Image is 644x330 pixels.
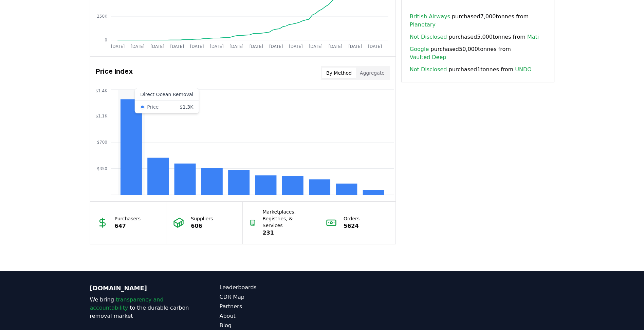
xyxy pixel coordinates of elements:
[150,44,164,49] tspan: [DATE]
[263,229,312,237] p: 231
[220,302,322,311] a: Partners
[269,44,283,49] tspan: [DATE]
[410,33,447,41] a: Not Disclosed
[515,66,532,74] a: UNDO
[410,33,539,41] span: purchased 5,000 tonnes from
[322,68,356,78] button: By Method
[356,68,389,78] button: Aggregate
[263,208,312,229] p: Marketplaces, Registries, & Services
[220,293,322,301] a: CDR Map
[105,38,107,42] tspan: 0
[115,222,141,230] p: 647
[328,44,342,49] tspan: [DATE]
[97,14,108,19] tspan: 250K
[191,222,213,230] p: 606
[410,21,436,29] a: Planetary
[97,166,107,171] tspan: $350
[111,44,125,49] tspan: [DATE]
[97,140,107,145] tspan: $700
[210,44,224,49] tspan: [DATE]
[410,45,546,61] span: purchased 50,000 tonnes from
[90,296,192,320] p: We bring to the durable carbon removal market
[368,44,382,49] tspan: [DATE]
[220,322,322,330] a: Blog
[229,44,243,49] tspan: [DATE]
[130,44,144,49] tspan: [DATE]
[410,13,546,29] span: purchased 7,000 tonnes from
[410,66,447,74] a: Not Disclosed
[309,44,323,49] tspan: [DATE]
[220,283,322,292] a: Leaderboards
[191,215,213,222] p: Suppliers
[527,33,539,41] a: Mati
[344,215,360,222] p: Orders
[249,44,263,49] tspan: [DATE]
[115,215,141,222] p: Purchasers
[410,45,429,53] a: Google
[90,283,192,293] p: [DOMAIN_NAME]
[90,296,164,311] span: transparency and accountability
[410,53,446,61] a: Vaulted Deep
[95,89,108,93] tspan: $1.4K
[190,44,204,49] tspan: [DATE]
[170,44,184,49] tspan: [DATE]
[220,312,322,320] a: About
[289,44,303,49] tspan: [DATE]
[348,44,362,49] tspan: [DATE]
[410,66,532,74] span: purchased 1 tonnes from
[95,114,108,118] tspan: $1.1K
[96,66,133,80] h3: Price Index
[410,13,450,21] a: British Airways
[344,222,360,230] p: 5624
